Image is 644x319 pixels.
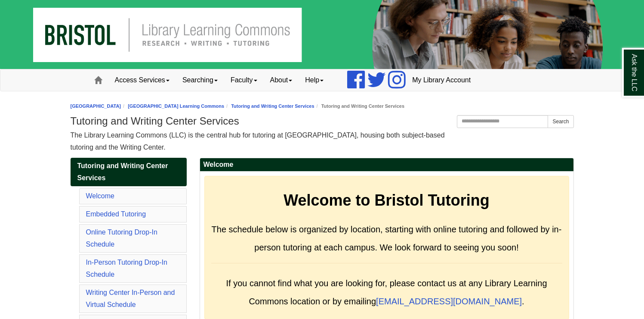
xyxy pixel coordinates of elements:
strong: Welcome to Bristol Tutoring [283,191,490,209]
a: In-Person Tutoring Drop-In Schedule [86,259,167,278]
span: The schedule below is organized by location, starting with online tutoring and followed by in-per... [212,225,562,252]
li: Tutoring and Writing Center Services [314,102,404,110]
a: Tutoring and Writing Center Services [71,158,187,186]
span: If you cannot find what you are looking for, please contact us at any Library Learning Commons lo... [226,278,547,306]
a: Access Services [108,69,176,91]
a: Searching [176,69,224,91]
a: [EMAIL_ADDRESS][DOMAIN_NAME] [376,297,522,306]
h1: Tutoring and Writing Center Services [71,115,574,127]
a: Faculty [224,69,264,91]
a: Writing Center In-Person and Virtual Schedule [86,289,175,308]
a: About [264,69,299,91]
a: Online Tutoring Drop-In Schedule [86,228,157,248]
a: [GEOGRAPHIC_DATA] Learning Commons [128,103,224,109]
nav: breadcrumb [71,102,574,110]
a: My Library Account [406,69,477,91]
a: Help [299,69,330,91]
a: Tutoring and Writing Center Services [231,103,314,109]
button: Search [548,115,573,128]
a: [GEOGRAPHIC_DATA] [71,103,121,109]
a: Embedded Tutoring [86,210,146,218]
a: Welcome [86,192,114,200]
span: The Library Learning Commons (LLC) is the central hub for tutoring at [GEOGRAPHIC_DATA], housing ... [71,131,445,151]
h2: Welcome [200,158,573,172]
span: Tutoring and Writing Center Services [77,162,168,181]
